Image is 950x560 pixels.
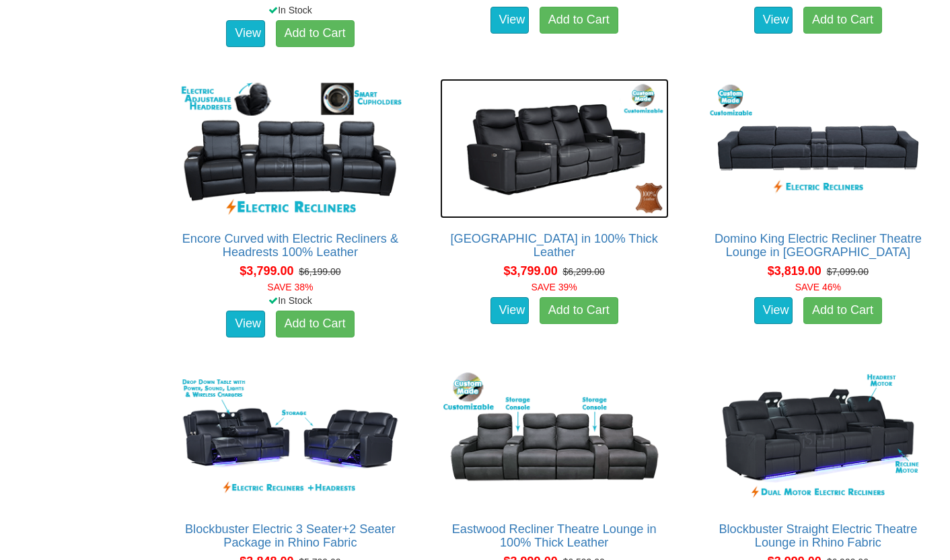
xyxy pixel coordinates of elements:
a: Blockbuster Straight Electric Theatre Lounge in Rhino Fabric [719,522,917,549]
a: Add to Cart [803,7,882,34]
div: In Stock [166,3,414,17]
img: Blockbuster Straight Electric Theatre Lounge in Rhino Fabric [704,369,933,509]
del: $6,199.00 [299,266,340,277]
a: View [226,20,265,47]
img: Bond Theatre Lounge in 100% Thick Leather [440,79,669,218]
a: [GEOGRAPHIC_DATA] in 100% Thick Leather [451,232,658,259]
a: View [754,7,793,34]
font: SAVE 46% [795,282,841,292]
a: View [754,297,793,324]
a: Blockbuster Electric 3 Seater+2 Seater Package in Rhino Fabric [185,522,396,549]
a: Add to Cart [803,297,882,324]
a: Add to Cart [276,311,355,337]
a: Add to Cart [540,7,618,34]
a: Domino King Electric Recliner Theatre Lounge in [GEOGRAPHIC_DATA] [715,232,922,259]
a: View [490,297,529,324]
a: Add to Cart [540,297,618,324]
div: In Stock [166,294,414,307]
a: Eastwood Recliner Theatre Lounge in 100% Thick Leather [452,522,657,549]
span: $3,819.00 [768,264,821,278]
img: Eastwood Recliner Theatre Lounge in 100% Thick Leather [440,369,669,509]
font: SAVE 39% [532,282,577,292]
img: Encore Curved with Electric Recliners & Headrests 100% Leather [176,79,404,218]
a: Add to Cart [276,20,355,47]
a: View [490,7,529,34]
del: $7,099.00 [827,266,869,277]
del: $6,299.00 [562,266,604,277]
a: View [226,311,265,337]
img: Domino King Electric Recliner Theatre Lounge in Fabric [704,79,933,218]
a: Encore Curved with Electric Recliners & Headrests 100% Leather [182,232,398,259]
span: $3,799.00 [504,264,558,278]
span: $3,799.00 [240,264,293,278]
img: Blockbuster Electric 3 Seater+2 Seater Package in Rhino Fabric [176,369,404,509]
font: SAVE 38% [267,282,313,292]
